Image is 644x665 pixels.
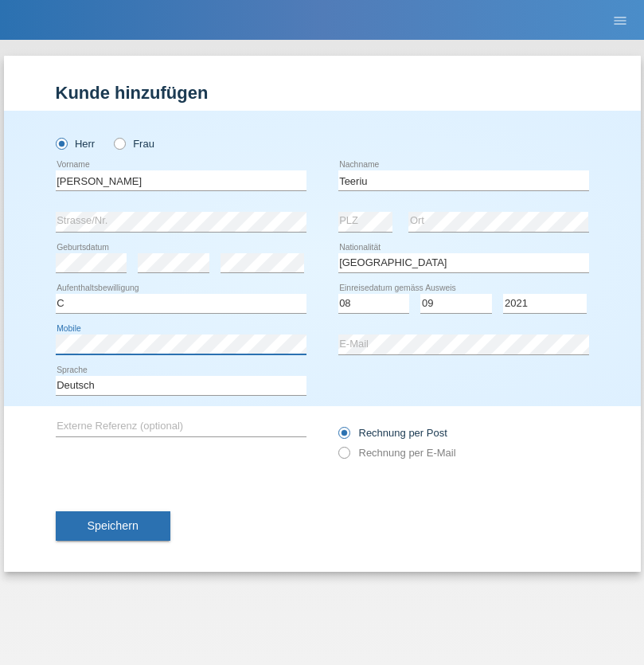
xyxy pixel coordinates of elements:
h1: Kunde hinzufügen [56,83,589,103]
label: Rechnung per Post [338,427,447,439]
a: menu [604,15,636,25]
input: Rechnung per E-Mail [338,447,349,467]
button: Speichern [56,511,170,542]
label: Herr [56,138,96,150]
span: Speichern [88,519,139,532]
label: Rechnung per E-Mail [338,447,456,459]
input: Herr [56,138,66,148]
input: Rechnung per Post [338,427,349,447]
i: menu [612,13,628,29]
input: Frau [114,138,124,148]
label: Frau [114,138,154,150]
